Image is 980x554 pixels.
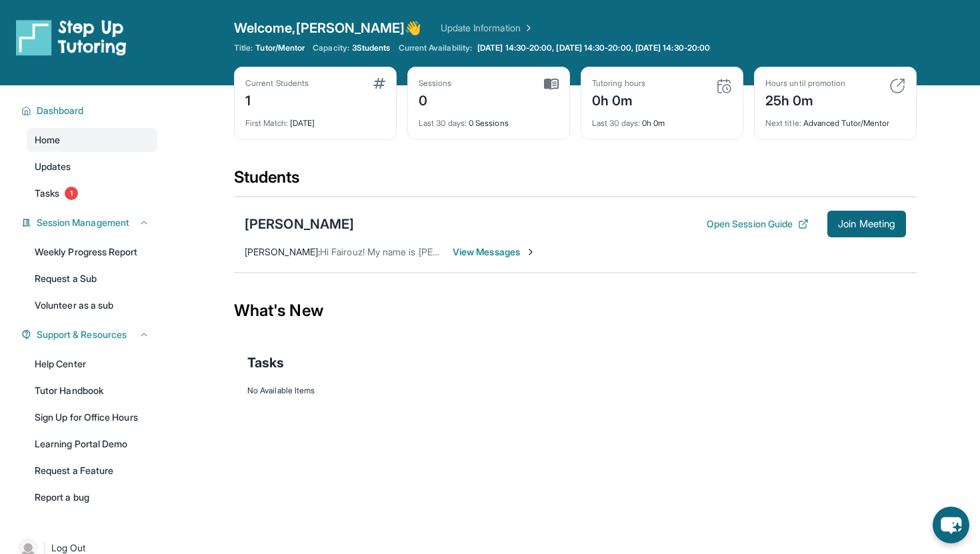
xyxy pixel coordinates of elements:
button: Dashboard [31,104,149,117]
span: Last 30 days : [592,118,640,128]
span: Support & Resources [37,328,127,341]
span: Dashboard [37,104,84,117]
span: Welcome, [PERSON_NAME] 👋 [234,19,422,37]
a: Request a Sub [27,267,157,291]
a: Help Center [27,352,157,376]
span: 3 Students [352,43,391,53]
div: [PERSON_NAME] [245,215,354,233]
div: Sessions [419,78,452,89]
a: Update Information [441,21,534,35]
span: View Messages [453,245,536,259]
div: 25h 0m [765,89,845,110]
span: [PERSON_NAME] : [245,246,320,257]
span: Title: [234,43,253,53]
img: Chevron Right [521,21,534,35]
span: Last 30 days : [419,118,467,128]
span: Hi Fairouz! My name is [PERSON_NAME], I am so excited to be working with you and [PERSON_NAME]. [320,246,755,257]
span: Current Availability: [399,43,472,53]
div: 0 Sessions [419,110,559,129]
a: Tutor Handbook [27,379,157,403]
a: Weekly Progress Report [27,240,157,264]
button: Open Session Guide [707,217,809,231]
span: [DATE] 14:30-20:00, [DATE] 14:30-20:00, [DATE] 14:30-20:00 [477,43,710,53]
a: Learning Portal Demo [27,432,157,456]
button: Session Management [31,216,149,229]
span: Tasks [35,187,59,200]
span: First Match : [245,118,288,128]
div: Current Students [245,78,309,89]
div: Hours until promotion [765,78,845,89]
div: 0 [419,89,452,110]
a: Report a bug [27,485,157,509]
div: Advanced Tutor/Mentor [765,110,905,129]
a: Home [27,128,157,152]
img: card [544,78,559,90]
span: 1 [65,187,78,200]
div: 0h 0m [592,89,645,110]
img: Chevron-Right [525,247,536,257]
div: Students [234,167,917,196]
div: No Available Items [247,385,903,396]
a: Sign Up for Office Hours [27,405,157,429]
div: [DATE] [245,110,385,129]
span: Tasks [247,353,284,372]
a: Volunteer as a sub [27,293,157,317]
div: 1 [245,89,309,110]
a: Request a Feature [27,459,157,483]
div: 0h 0m [592,110,732,129]
span: Tutor/Mentor [255,43,305,53]
span: Session Management [37,216,129,229]
span: Join Meeting [838,220,895,228]
span: Next title : [765,118,801,128]
img: card [373,78,385,89]
a: [DATE] 14:30-20:00, [DATE] 14:30-20:00, [DATE] 14:30-20:00 [475,43,713,53]
div: What's New [234,281,917,340]
button: chat-button [933,507,969,543]
button: Join Meeting [827,211,906,237]
img: logo [16,19,127,56]
a: Tasks1 [27,181,157,205]
div: Tutoring hours [592,78,645,89]
span: Capacity: [313,43,349,53]
button: Support & Resources [31,328,149,341]
img: card [716,78,732,94]
span: Updates [35,160,71,173]
img: card [889,78,905,94]
a: Updates [27,155,157,179]
span: Home [35,133,60,147]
